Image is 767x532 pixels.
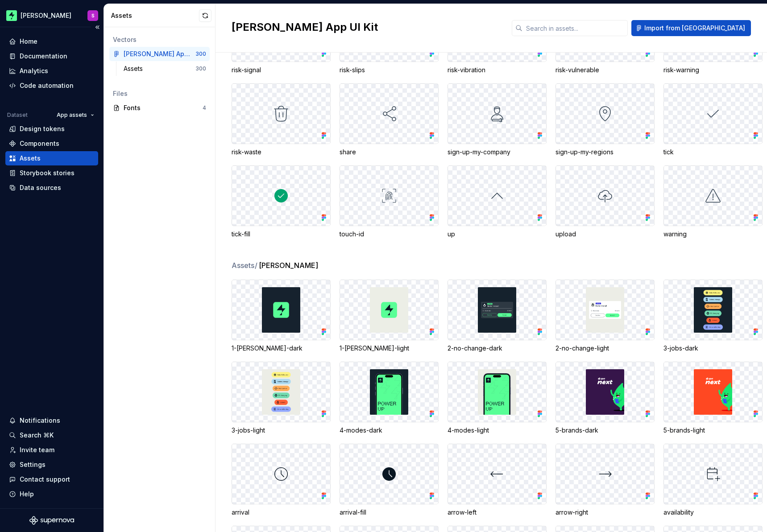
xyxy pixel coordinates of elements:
div: 4-modes-dark [340,426,439,435]
div: Data sources [20,183,61,192]
div: Dataset [7,111,28,119]
div: touch-id [340,230,439,239]
div: arrival-fill [340,508,439,517]
div: 2-no-change-dark [448,344,547,353]
div: risk-vulnerable [556,66,655,74]
div: warning [663,230,763,239]
a: Home [5,34,98,49]
a: Assets [5,151,98,165]
div: 4 [203,104,206,111]
a: Data sources [5,181,98,195]
button: Help [5,487,98,501]
div: arrow-left [448,508,547,517]
div: risk-warning [663,66,763,74]
div: tick [663,148,763,157]
div: 300 [195,50,206,58]
div: S [91,12,95,19]
div: Contact support [20,475,70,484]
div: risk-slips [340,66,439,74]
div: share [340,148,439,157]
svg: Supernova Logo [29,516,74,525]
div: [PERSON_NAME] App UI Kit [124,49,190,58]
div: 5-brands-light [663,426,763,435]
a: Code automation [5,78,98,93]
span: [PERSON_NAME] [259,260,318,271]
div: sign-up-my-regions [556,148,655,157]
div: 300 [195,65,206,72]
a: Invite team [5,443,98,457]
button: Import from [GEOGRAPHIC_DATA] [631,20,751,36]
span: Assets [232,260,258,271]
button: App assets [53,109,98,121]
div: risk-signal [232,66,331,74]
button: Notifications [5,413,98,428]
div: Fonts [124,103,203,112]
div: 2-no-change-light [556,344,655,353]
div: Design tokens [20,124,65,133]
div: Settings [20,460,46,469]
a: [PERSON_NAME] App UI Kit300 [109,47,210,61]
div: Documentation [20,52,67,61]
div: Home [20,37,37,46]
div: Search ⌘K [20,431,54,440]
div: risk-waste [232,148,331,157]
div: risk-vibration [448,66,547,74]
div: [PERSON_NAME] [21,11,71,20]
a: Analytics [5,64,98,78]
div: upload [556,230,655,239]
button: Collapse sidebar [91,21,104,33]
span: / [255,261,257,270]
a: Fonts4 [109,101,210,115]
span: App assets [57,111,87,119]
div: Vectors [113,35,206,44]
div: Storybook stories [20,169,75,177]
a: Components [5,136,98,151]
div: availability [663,508,763,517]
div: Invite team [20,445,54,454]
span: Import from [GEOGRAPHIC_DATA] [644,24,745,33]
div: Analytics [20,66,48,75]
div: Assets [20,154,41,163]
div: 3-jobs-light [232,426,331,435]
button: Contact support [5,472,98,487]
div: arrow-right [556,508,655,517]
a: Assets300 [120,62,210,76]
a: Settings [5,458,98,472]
button: [PERSON_NAME]S [2,6,102,25]
div: tick-fill [232,230,331,239]
div: Assets [111,11,199,20]
div: 1-[PERSON_NAME]-dark [232,344,331,353]
img: f96ba1ec-f50a-46f8-b004-b3e0575dda59.png [6,10,17,21]
a: Documentation [5,49,98,63]
div: Files [113,89,206,98]
div: 4-modes-light [448,426,547,435]
div: arrival [232,508,331,517]
div: sign-up-my-company [448,148,547,157]
div: 3-jobs-dark [663,344,763,353]
h2: [PERSON_NAME] App UI Kit [232,20,501,34]
div: Assets [124,64,146,73]
div: Help [20,490,34,499]
div: Notifications [20,416,60,425]
div: up [448,230,547,239]
a: Storybook stories [5,166,98,180]
button: Search ⌘K [5,428,98,442]
input: Search in assets... [522,20,628,36]
div: 5-brands-dark [556,426,655,435]
div: 1-[PERSON_NAME]-light [340,344,439,353]
div: Code automation [20,81,74,90]
div: Components [20,139,59,148]
a: Design tokens [5,122,98,136]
